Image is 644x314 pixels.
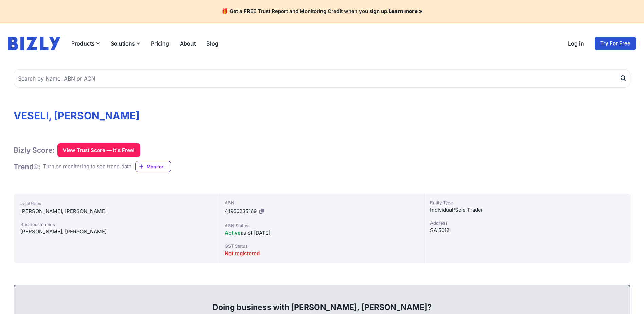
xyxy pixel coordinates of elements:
div: Entity Type [430,199,625,206]
a: Try For Free [595,37,636,50]
div: SA 5012 [430,226,625,234]
button: View Trust Score — It's Free! [57,143,140,157]
div: ABN [225,199,419,206]
div: Business names [20,221,212,228]
span: Not registered [225,250,260,257]
button: Products [71,39,100,48]
a: About [180,39,196,48]
input: Search by Name, ABN or ACN [14,69,630,88]
div: [PERSON_NAME], [PERSON_NAME] [20,207,212,215]
div: as of [DATE] [225,229,419,237]
button: Solutions [111,39,140,48]
h4: 🎁 Get a FREE Trust Report and Monitoring Credit when you sign up. [8,8,636,15]
a: Blog [206,39,218,48]
a: Log in [568,39,584,48]
h1: Bizly Score: [14,145,55,155]
h1: VESELI, [PERSON_NAME] [14,109,630,122]
h1: Trend : [14,162,40,171]
div: Turn on monitoring to see trend data. [43,163,133,171]
div: [PERSON_NAME], [PERSON_NAME] [20,228,212,236]
div: Address [430,220,625,226]
div: GST Status [225,243,419,249]
a: Learn more » [389,8,422,14]
a: Pricing [151,39,169,48]
div: Doing business with [PERSON_NAME], [PERSON_NAME]? [21,291,623,313]
div: Legal Name [20,199,212,207]
span: 41966235169 [225,208,257,214]
div: ABN Status [225,222,419,229]
span: Active [225,230,241,236]
div: Individual/Sole Trader [430,206,625,214]
span: Monitor [147,163,171,170]
a: Monitor [135,161,171,172]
